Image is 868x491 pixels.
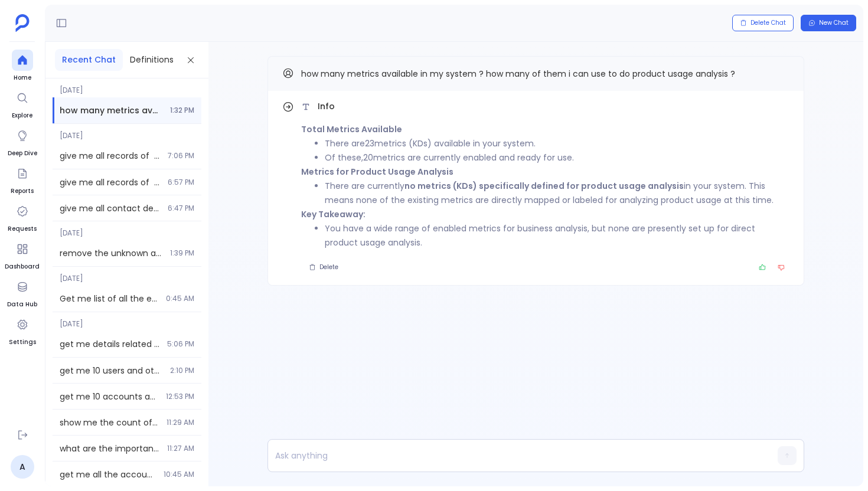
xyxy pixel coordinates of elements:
span: Info [318,100,335,113]
strong: Metrics for Product Usage Analysis [301,166,453,178]
span: [DATE] [53,221,201,238]
span: [DATE] [53,124,201,140]
span: show me the count of tables that are enabled [60,417,159,428]
a: Deep Dive [8,125,37,158]
a: Requests [8,201,37,234]
strong: no metrics (KDs) specifically defined for product usage analysis [404,180,684,192]
span: 11:27 AM [167,444,194,453]
span: Settings [9,338,36,347]
span: Dashboard [5,262,40,271]
a: Reports [11,163,34,196]
button: Delete Chat [732,15,794,31]
span: 5:06 PM [167,339,194,349]
span: Data Hub [7,300,37,309]
span: [DATE] [53,267,201,283]
span: get me 10 users and other associated tables to it [60,365,163,377]
span: get me 10 accounts and assocaited users deatils [60,391,159,402]
a: Settings [9,314,36,347]
span: Reports [11,186,34,196]
span: how many metrics available in my system ? how many of them i can use to do product usage analysis ? [60,104,163,116]
span: 12:53 PM [166,392,194,401]
span: Home [12,73,33,83]
a: Explore [12,87,33,120]
button: New Chat [801,15,856,31]
strong: Key Takeaway: [301,208,366,220]
a: Home [12,50,33,83]
span: [DATE] [53,78,201,95]
span: get me all the accounts which are customers [60,469,156,480]
span: get me details related to salesforce user column [60,338,160,350]
span: what are the important columns that i can use to analysis product usage [60,443,160,454]
span: Delete Chat [750,19,786,27]
li: There are metrics (KDs) available in your system. [325,136,789,150]
span: Get me list of all the enterprise customers with ARR>30k [60,293,159,305]
span: Delete [319,263,338,271]
span: 1:32 PM [170,106,194,115]
a: Data Hub [7,276,37,309]
span: 6:47 PM [168,204,194,213]
span: 2:10 PM [170,366,194,375]
span: 11:29 AM [167,418,194,427]
span: Explore [12,111,33,120]
button: Definitions [123,49,181,71]
code: 20 [363,152,373,163]
a: Dashboard [5,238,40,271]
li: Of these, metrics are currently enabled and ready for use. [325,150,789,165]
button: Delete [301,259,346,276]
strong: Total Metrics Available [301,123,402,135]
li: You have a wide range of enabled metrics for business analysis, but none are presently set up for... [325,221,789,250]
span: 6:57 PM [168,178,194,187]
code: 23 [365,138,374,149]
span: Deep Dive [8,149,37,158]
span: 10:45 AM [164,470,194,479]
span: how many metrics available in my system ? how many of them i can use to do product usage analysis ? [301,68,735,80]
span: New Chat [819,19,849,27]
button: Recent Chat [55,49,123,71]
li: There are currently in your system. This means none of the existing metrics are directly mapped o... [325,179,789,207]
span: 7:06 PM [168,151,194,161]
span: give me all records of contact table. [60,176,161,188]
span: give me all records of contact table. [60,150,161,162]
span: give me all contact details of opportunities. [60,202,161,214]
span: Requests [8,224,37,234]
a: A [11,455,34,479]
span: 0:45 AM [166,294,194,303]
span: [DATE] [53,312,201,329]
span: 1:39 PM [170,248,194,258]
img: petavue logo [15,14,30,32]
span: remove the unknown amount table, \n and filter by opportunity close date > 2020 [60,247,163,259]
